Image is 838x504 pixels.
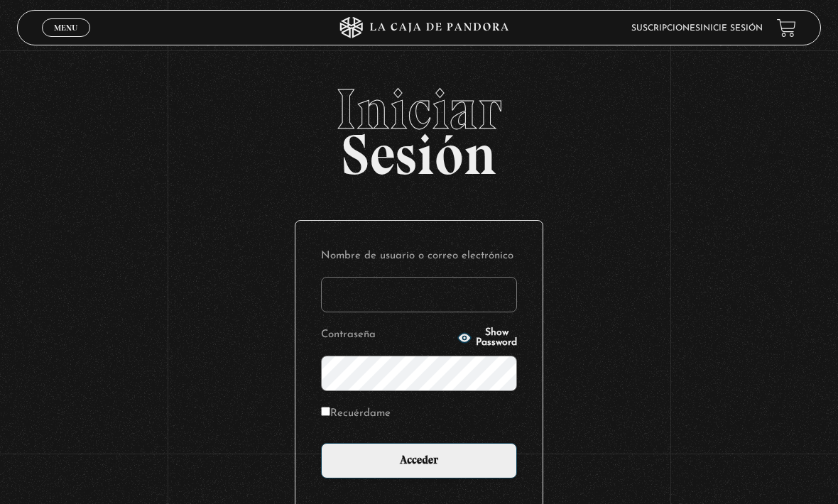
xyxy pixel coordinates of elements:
[476,328,517,348] span: Show Password
[50,35,83,45] span: Cerrar
[321,443,517,478] input: Acceder
[777,18,796,38] a: View your shopping cart
[631,24,700,33] a: Suscripciones
[700,24,763,33] a: Inicie sesión
[321,246,517,265] label: Nombre de usuario o correo electrónico
[457,328,517,348] button: Show Password
[321,325,453,344] label: Contraseña
[321,404,391,423] label: Recuérdame
[17,81,822,138] span: Iniciar
[54,23,77,32] span: Menu
[17,81,822,172] h2: Sesión
[321,407,330,416] input: Recuérdame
